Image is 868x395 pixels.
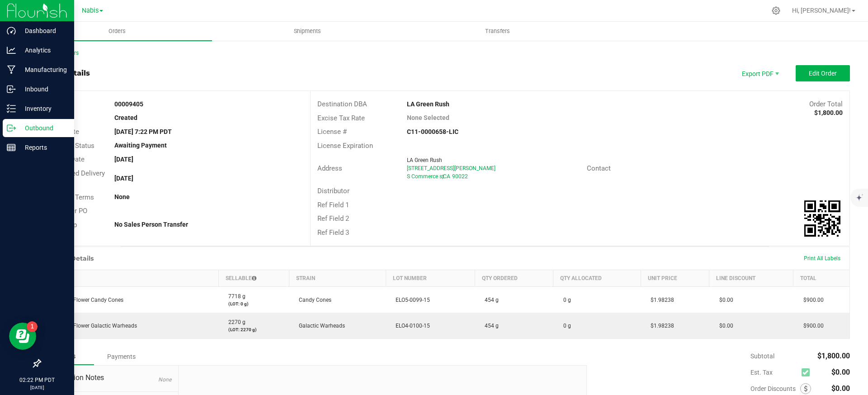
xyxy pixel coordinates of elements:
p: Outbound [16,123,70,133]
strong: Awaiting Payment [114,142,167,149]
span: Requested Delivery Date [47,169,105,188]
span: 90022 [452,173,468,180]
span: Order Discounts [750,385,800,392]
strong: [DATE] [114,175,133,182]
span: Ref Field 2 [317,214,349,223]
span: Order Total [809,100,843,108]
a: Transfers [402,22,593,41]
th: Qty Allocated [553,270,641,287]
p: (LOT: 0 g) [224,300,283,307]
span: $0.00 [715,297,733,303]
span: CA [443,173,450,180]
span: ELO4-0100-15 [391,323,430,329]
span: Hi, [PERSON_NAME]! [792,7,851,14]
div: Manage settings [770,6,782,15]
span: Edit Order [809,70,837,77]
span: ELO Bulk Flower Candy Cones [46,297,123,303]
th: Line Discount [709,270,793,287]
strong: No Sales Person Transfer [114,221,188,228]
p: Inbound [16,84,70,95]
strong: 00009405 [114,100,143,108]
span: 2270 g [224,319,245,325]
span: Contact [587,164,611,172]
inline-svg: Inbound [7,85,16,94]
span: , [442,173,443,180]
span: $900.00 [799,297,824,303]
th: Unit Price [641,270,709,287]
button: Edit Order [796,65,850,81]
span: $0.00 [831,368,850,376]
span: $1.98238 [646,297,674,303]
inline-svg: Outbound [7,124,16,133]
iframe: Resource center unread badge [27,321,38,332]
span: Shipments [282,27,333,35]
span: License Expiration [317,142,373,150]
span: Subtotal [750,352,774,360]
span: ELO5-0099-15 [391,297,430,303]
li: Export PDF [732,65,787,81]
span: $0.00 [831,384,850,393]
a: Orders [22,22,212,41]
strong: Created [114,114,137,121]
a: Shipments [212,22,402,41]
th: Sellable [218,270,289,287]
div: Payments [94,348,148,365]
span: $0.00 [715,323,733,329]
p: (LOT: 2270 g) [224,326,283,333]
p: Manufacturing [16,64,70,75]
span: 454 g [480,297,499,303]
inline-svg: Analytics [7,46,16,55]
span: LA Green Rush [407,157,442,163]
img: Scan me! [804,200,840,237]
span: $900.00 [799,323,824,329]
p: Inventory [16,103,70,114]
qrcode: 00009405 [804,200,840,237]
span: Ref Field 3 [317,228,349,237]
strong: None [114,193,130,200]
span: Distributor [317,187,349,195]
span: Candy Cones [294,297,331,303]
iframe: Resource center [9,323,36,350]
strong: C11-0000658-LIC [407,128,458,135]
strong: [DATE] 7:22 PM PDT [114,128,172,135]
span: ELO Bulk Flower Galactic Warheads [46,323,137,329]
span: Ref Field 1 [317,201,349,209]
span: Transfers [473,27,522,35]
inline-svg: Reports [7,143,16,152]
inline-svg: Manufacturing [7,65,16,74]
span: $1.98238 [646,323,674,329]
span: 0 g [559,297,571,303]
strong: None Selected [407,114,449,121]
th: Item [41,270,219,287]
p: Dashboard [16,25,70,36]
span: 0 g [559,323,571,329]
span: Nabis [82,7,99,14]
p: [DATE] [4,384,70,391]
span: Est. Tax [750,369,798,376]
span: [STREET_ADDRESS][PERSON_NAME] [407,165,495,171]
span: Excise Tax Rate [317,114,365,122]
span: Orders [96,27,138,35]
strong: [DATE] [114,156,133,163]
span: Destination Notes [47,372,171,383]
th: Qty Ordered [475,270,553,287]
span: $1,800.00 [817,352,850,360]
span: S Commerce st [407,173,444,180]
th: Lot Number [386,270,475,287]
th: Total [793,270,850,287]
span: Print All Labels [804,255,840,262]
p: 02:22 PM PDT [4,376,70,384]
inline-svg: Dashboard [7,26,16,35]
span: License # [317,128,347,136]
inline-svg: Inventory [7,104,16,113]
strong: $1,800.00 [814,109,843,116]
th: Strain [289,270,386,287]
span: Calculate excise tax [802,366,814,379]
p: Analytics [16,45,70,56]
span: 454 g [480,323,499,329]
span: Address [317,164,342,172]
p: Reports [16,142,70,153]
strong: LA Green Rush [407,100,449,108]
span: None [158,376,171,383]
